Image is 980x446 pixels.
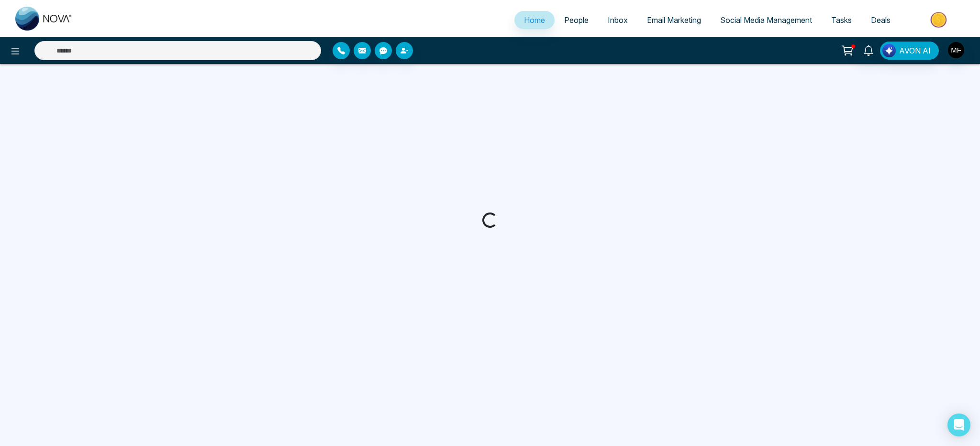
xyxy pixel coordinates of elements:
a: Social Media Management [711,11,822,29]
a: Inbox [598,11,637,29]
span: Tasks [831,15,852,25]
span: Deals [871,15,891,25]
a: Tasks [822,11,861,29]
button: AVON AI [880,42,939,60]
a: Email Marketing [637,11,711,29]
span: Social Media Management [720,15,812,25]
span: Email Marketing [647,15,701,25]
span: Home [524,15,545,25]
a: Home [514,11,555,29]
img: User Avatar [948,42,964,58]
a: Deals [861,11,900,29]
a: People [555,11,598,29]
img: Lead Flow [882,44,896,57]
img: Market-place.gif [905,9,974,31]
span: Inbox [608,15,628,25]
img: Nova CRM Logo [15,7,73,31]
span: AVON AI [899,45,931,56]
span: People [564,15,589,25]
div: Open Intercom Messenger [947,414,970,436]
